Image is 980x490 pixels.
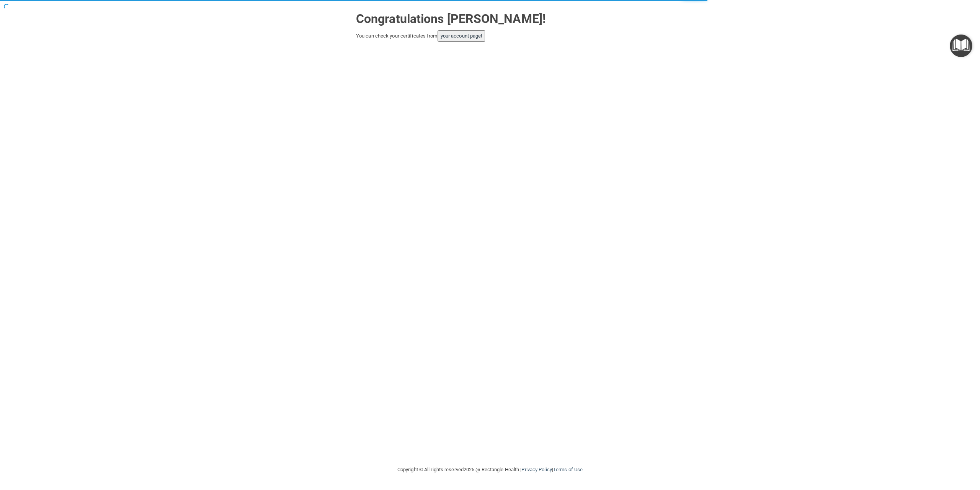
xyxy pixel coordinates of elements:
[521,467,552,472] a: Privacy Policy
[350,457,630,482] div: Copyright © All rights reserved 2025 @ Rectangle Health | |
[356,11,546,26] strong: Congratulations [PERSON_NAME]!
[441,33,482,39] a: your account page!
[438,30,485,42] button: your account page!
[553,467,583,472] a: Terms of Use
[356,30,624,42] div: You can check your certificates from
[950,34,972,57] button: Open Resource Center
